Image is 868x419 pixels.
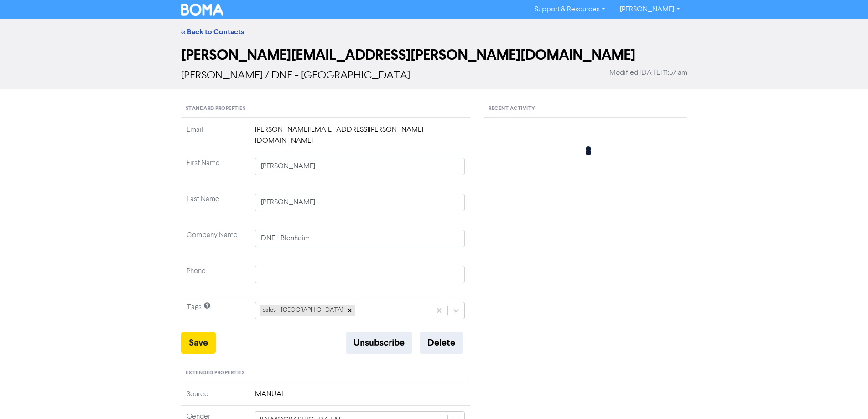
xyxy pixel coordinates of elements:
[181,365,471,382] div: Extended Properties
[249,124,471,152] td: [PERSON_NAME][EMAIL_ADDRESS][PERSON_NAME][DOMAIN_NAME]
[420,332,463,354] button: Delete
[181,260,249,296] td: Phone
[181,70,410,81] span: [PERSON_NAME] / DNE - [GEOGRAPHIC_DATA]
[249,389,471,406] td: MANUAL
[181,188,249,224] td: Last Name
[822,375,868,419] iframe: Chat Widget
[181,100,471,118] div: Standard Properties
[181,296,249,332] td: Tags
[527,2,613,17] a: Support & Resources
[181,389,249,406] td: Source
[260,305,345,316] div: sales - [GEOGRAPHIC_DATA]
[181,224,249,260] td: Company Name
[181,27,244,36] a: << Back to Contacts
[613,2,687,17] a: [PERSON_NAME]
[346,332,412,354] button: Unsubscribe
[181,4,224,16] img: BOMA Logo
[181,47,687,64] h2: [PERSON_NAME][EMAIL_ADDRESS][PERSON_NAME][DOMAIN_NAME]
[484,100,687,118] div: Recent Activity
[181,332,216,354] button: Save
[181,124,249,152] td: Email
[181,152,249,188] td: First Name
[609,67,687,78] span: Modified [DATE] 11:57 am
